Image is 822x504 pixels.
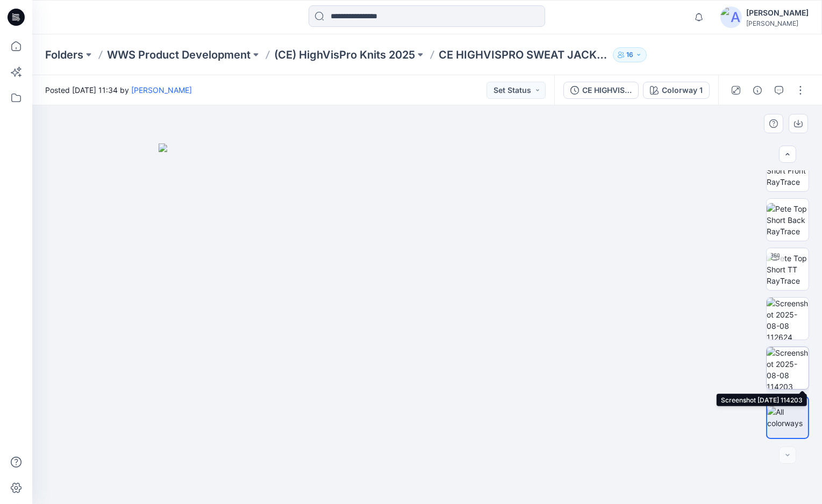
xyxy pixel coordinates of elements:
p: CE HIGHVISPRO SWEAT JACKET [439,47,609,62]
div: Colorway 1 [662,84,703,96]
button: CE HIGHVISPRO SWEATER JACKET [563,82,639,99]
p: 16 [626,49,633,61]
img: eyJhbGciOiJIUzI1NiIsImtpZCI6IjAiLCJzbHQiOiJzZXMiLCJ0eXAiOiJKV1QifQ.eyJkYXRhIjp7InR5cGUiOiJzdG9yYW... [159,143,696,504]
a: (CE) HighVisPro Knits 2025 [274,47,415,62]
div: [PERSON_NAME] [746,6,809,19]
img: Pete Top Short TT RayTrace [767,253,809,286]
span: Posted [DATE] 11:34 by [45,84,192,96]
div: [PERSON_NAME] [746,19,809,27]
div: CE HIGHVISPRO SWEATER JACKET [582,84,632,96]
img: avatar [720,6,742,28]
img: Screenshot 2025-08-08 114203 [767,347,809,389]
img: Pete Top Short Back RayTrace [767,203,809,237]
a: WWS Product Development [107,47,251,62]
img: All colorways [767,406,808,429]
button: Colorway 1 [643,82,710,99]
button: Details [749,82,766,99]
button: 16 [613,47,647,62]
img: Pete Top Short Front RayTrace [767,154,809,188]
a: [PERSON_NAME] [131,85,192,95]
img: Screenshot 2025-08-08 112624 [767,298,809,340]
a: Folders [45,47,83,62]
